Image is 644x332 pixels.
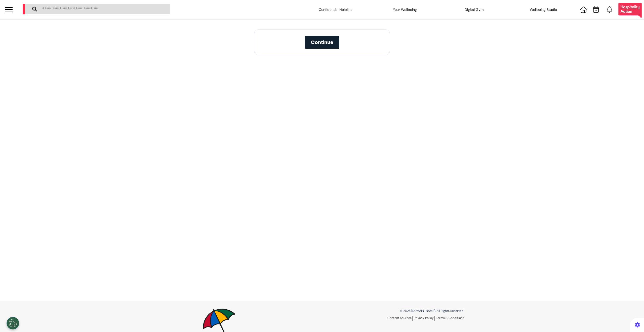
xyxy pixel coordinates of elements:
a: Privacy Policy [414,316,435,321]
a: Terms & Conditions [436,316,464,320]
button: Continue [305,36,339,49]
p: © 2025 [DOMAIN_NAME]. All Rights Reserved. [326,309,464,313]
button: Open Preferences [7,317,19,329]
div: Confidential Helpline [310,3,361,17]
a: Content Sources [387,316,413,321]
div: Wellbeing Studio [518,3,569,17]
div: Your Wellbeing [380,3,430,17]
span: Continue [311,40,333,45]
div: Digital Gym [449,3,499,17]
